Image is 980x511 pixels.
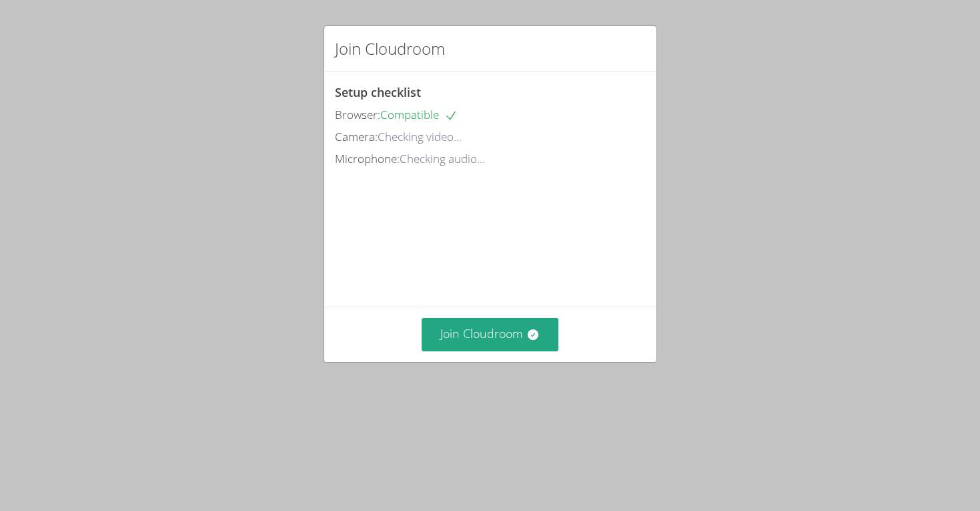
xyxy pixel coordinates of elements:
span: Checking video... [378,129,462,144]
span: Checking audio... [400,151,485,166]
span: Compatible [380,107,458,122]
span: Camera: [335,129,378,144]
span: Setup checklist [335,84,421,100]
h2: Join Cloudroom [335,37,445,61]
span: Browser: [335,107,380,122]
span: Microphone: [335,151,400,166]
button: Join Cloudroom [422,318,558,351]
